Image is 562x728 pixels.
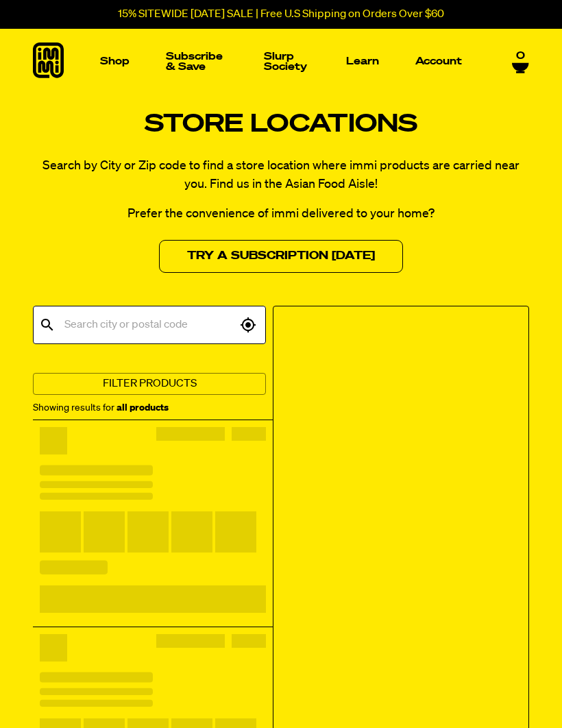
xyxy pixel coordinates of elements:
[516,50,525,62] span: 0
[61,312,236,338] input: Search city or postal code
[512,50,529,73] a: 0
[33,400,266,416] div: Showing results for
[117,403,169,413] strong: all products
[264,51,310,72] p: Slurp Society
[118,8,444,21] p: 15% SITEWIDE [DATE] SALE | Free U.S Shipping on Orders Over $60
[33,110,529,140] h1: Store Locations
[415,56,462,66] p: Account
[346,56,379,66] p: Learn
[95,29,135,94] a: Shop
[410,51,467,72] a: Account
[341,29,384,94] a: Learn
[33,205,529,223] p: Prefer the convenience of immi delivered to your home?
[166,51,228,72] p: Subscribe & Save
[95,29,467,94] nav: Main navigation
[159,240,403,273] a: Try a Subscription [DATE]
[100,56,130,66] p: Shop
[258,46,315,77] a: Slurp Society
[33,157,529,194] p: Search by City or Zip code to find a store location where immi products are carried near you. Fin...
[160,46,233,77] a: Subscribe & Save
[33,373,266,395] button: Filter Products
